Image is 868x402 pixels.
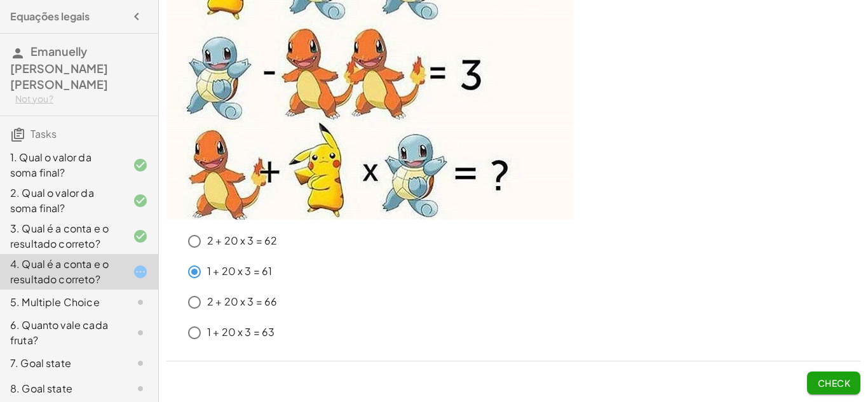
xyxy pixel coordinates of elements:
[207,264,272,279] p: 1 + 20 x 3 = 61
[817,377,850,389] span: Check
[807,372,860,394] button: Check
[133,325,148,340] i: Task not started.
[10,150,112,180] div: 1. Qual o valor da soma final?
[10,185,112,216] div: 2. Qual o valor da soma final?
[10,318,112,348] div: 6. Quanto vale cada fruta?
[133,381,148,396] i: Task not started.
[10,356,112,371] div: 7. Goal state
[10,44,108,91] span: Emanuelly [PERSON_NAME] [PERSON_NAME]
[207,325,275,340] p: 1 + 20 x 3 = 63
[133,193,148,208] i: Task finished and correct.
[10,295,112,310] div: 5. Multiple Choice
[10,9,90,24] h4: Equações legais
[10,257,112,287] div: 4. Qual é a conta e o resultado correto?
[207,295,277,309] p: 2 + 20 x 3 = 66
[10,381,112,396] div: 8. Goal state
[31,127,57,140] span: Tasks
[10,221,112,251] div: 3. Qual é a conta e o resultado correto?
[133,356,148,371] i: Task not started.
[133,229,148,244] i: Task finished and correct.
[133,295,148,310] i: Task not started.
[133,157,148,173] i: Task finished and correct.
[133,264,148,279] i: Task started.
[15,93,148,105] div: Not you?
[207,234,277,248] p: 2 + 20 x 3 = 62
